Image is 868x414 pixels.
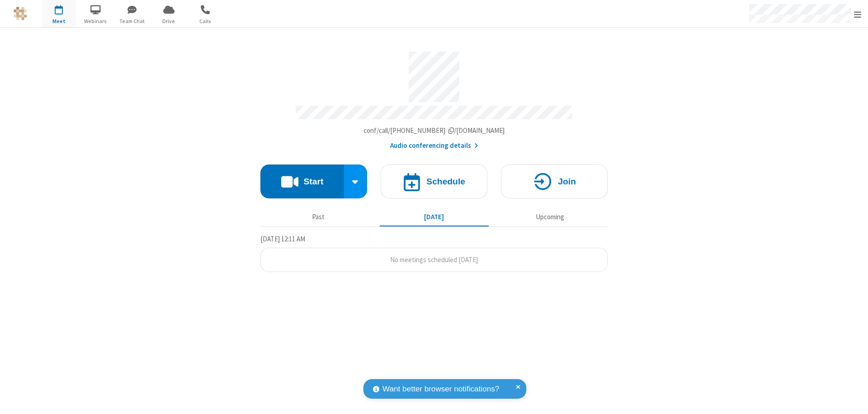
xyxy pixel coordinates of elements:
[495,208,604,226] button: Upcoming
[390,255,478,264] span: No meetings scheduled [DATE]
[380,208,489,226] button: [DATE]
[260,234,608,273] section: Today's Meetings
[79,17,113,25] span: Webinars
[115,17,149,25] span: Team Chat
[14,7,27,20] img: QA Selenium DO NOT DELETE OR CHANGE
[260,165,344,198] button: Start
[390,141,478,151] button: Audio conferencing details
[189,17,222,25] span: Calls
[303,177,323,186] h4: Start
[363,126,505,136] button: Copy my meeting room linkCopy my meeting room link
[382,383,499,395] span: Want better browser notifications?
[501,165,608,198] button: Join
[264,208,373,226] button: Past
[42,17,76,25] span: Meet
[426,177,465,186] h4: Schedule
[260,235,305,243] span: [DATE] 12:11 AM
[558,177,576,186] h4: Join
[363,126,505,135] span: Copy my meeting room link
[152,17,186,25] span: Drive
[381,165,487,198] button: Schedule
[344,165,368,198] div: Start conference options
[260,45,608,151] section: Account details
